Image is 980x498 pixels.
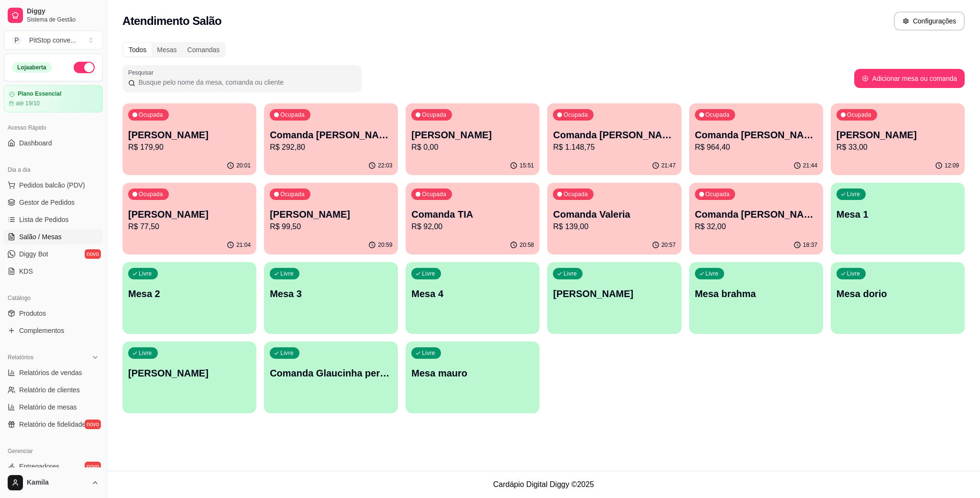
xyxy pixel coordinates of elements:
div: Acesso Rápido [4,120,103,135]
button: Pedidos balcão (PDV) [4,177,103,193]
p: Mesa dorio [837,287,959,300]
a: Entregadoresnovo [4,459,103,474]
p: 20:59 [378,241,392,249]
p: Ocupada [422,190,446,198]
span: Relatório de fidelidade [19,420,86,429]
label: Pesquisar [128,68,157,77]
p: Comanda TIA [411,208,534,221]
input: Pesquisar [135,77,356,87]
a: Plano Essencialaté 19/10 [4,85,103,112]
p: Mesa mauro [411,366,534,380]
a: Produtos [4,306,103,321]
p: Ocupada [280,190,305,198]
p: Livre [847,190,860,198]
p: R$ 179,90 [128,142,251,153]
a: Complementos [4,323,103,338]
p: Mesa brahma [695,287,817,300]
button: Alterar Status [74,62,95,73]
a: Relatório de fidelidadenovo [4,417,103,432]
p: Ocupada [139,111,163,119]
div: Loja aberta [12,62,52,73]
p: Mesa 4 [411,287,534,300]
button: Ocupada[PERSON_NAME]R$ 0,0015:51 [406,103,540,175]
button: Adicionar mesa ou comanda [854,69,965,88]
button: Ocupada[PERSON_NAME]R$ 77,5021:04 [122,183,256,255]
span: Lista de Pedidos [19,215,69,224]
button: LivreMesa brahma [689,262,823,334]
p: Livre [847,270,860,277]
p: [PERSON_NAME] [553,287,675,300]
p: R$ 33,00 [837,142,959,153]
p: Mesa 3 [270,287,392,300]
p: R$ 77,50 [128,221,251,232]
p: [PERSON_NAME] [411,128,534,142]
span: Diggy [27,7,99,16]
h2: Atendimento Salão [122,13,221,29]
button: OcupadaComanda [PERSON_NAME] suporteR$ 292,8022:03 [264,103,398,175]
button: OcupadaComanda [PERSON_NAME]R$ 964,4021:44 [689,103,823,175]
p: Livre [139,349,152,357]
a: Lista de Pedidos [4,212,103,227]
a: Relatório de mesas [4,399,103,415]
span: P [12,35,22,45]
button: LivreMesa 1 [831,183,965,255]
p: R$ 139,00 [553,221,675,232]
p: [PERSON_NAME] [270,208,392,221]
p: Comanda [PERSON_NAME] [553,128,675,142]
p: Ocupada [563,111,588,119]
p: [PERSON_NAME] [128,366,251,380]
p: [PERSON_NAME] [837,128,959,142]
p: R$ 1.148,75 [553,142,675,153]
p: Mesa 1 [837,208,959,221]
p: Ocupada [563,190,588,198]
p: Livre [422,349,435,357]
p: R$ 292,80 [270,142,392,153]
a: Relatório de clientes [4,382,103,398]
a: Diggy Botnovo [4,246,103,262]
div: Dia a dia [4,162,103,177]
button: LivreMesa 3 [264,262,398,334]
p: Comanda Glaucinha perfeita [270,366,392,380]
button: LivreMesa mauro [406,342,540,413]
button: OcupadaComanda [PERSON_NAME]R$ 1.148,7521:47 [547,103,681,175]
p: Comanda Valeria [553,208,675,221]
p: Ocupada [422,111,446,119]
button: LivreMesa dorio [831,262,965,334]
span: Kamila [27,478,88,487]
p: Ocupada [139,190,163,198]
span: Gestor de Pedidos [19,198,75,207]
p: R$ 964,40 [695,142,817,153]
span: Pedidos balcão (PDV) [19,180,85,190]
div: Comandas [182,43,225,56]
p: Ocupada [280,111,305,119]
article: até 19/10 [16,100,40,107]
p: 12:09 [945,162,959,169]
span: Relatório de mesas [19,402,77,412]
a: Dashboard [4,135,103,151]
p: 21:44 [803,162,817,169]
p: R$ 0,00 [411,142,534,153]
button: Kamila [4,471,103,494]
p: Comanda [PERSON_NAME] suporte [270,128,392,142]
p: Livre [563,270,577,277]
div: Mesas [152,43,182,56]
p: 22:03 [378,162,392,169]
p: Livre [139,270,152,277]
p: 18:37 [803,241,817,249]
article: Plano Essencial [18,90,61,98]
footer: Cardápio Digital Diggy © 2025 [107,471,980,498]
p: 20:01 [236,162,251,169]
span: Complementos [19,326,64,335]
span: Salão / Mesas [19,232,62,242]
div: PitStop conve ... [29,35,76,45]
p: Comanda [PERSON_NAME] [695,128,817,142]
button: Ocupada[PERSON_NAME]R$ 99,5020:59 [264,183,398,255]
span: Sistema de Gestão [27,16,99,23]
p: 20:57 [661,241,676,249]
p: Ocupada [847,111,871,119]
button: Ocupada[PERSON_NAME]R$ 179,9020:01 [122,103,256,175]
div: Gerenciar [4,443,103,459]
button: OcupadaComanda TIAR$ 92,0020:58 [406,183,540,255]
button: Configurações [894,11,965,31]
span: Entregadores [19,462,59,471]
